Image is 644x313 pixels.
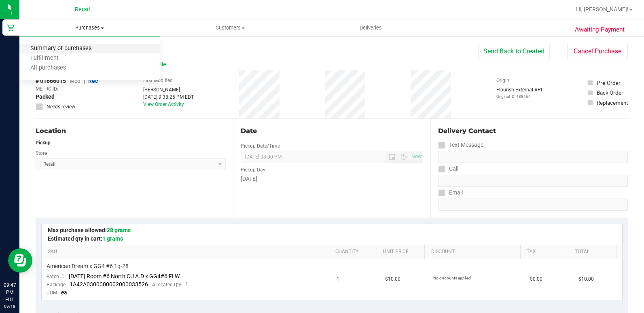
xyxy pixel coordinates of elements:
span: | [84,78,85,84]
label: Origin [496,77,509,84]
a: Total [575,249,613,255]
span: Hi, [PERSON_NAME]! [576,6,629,13]
span: 28 grams [107,227,131,233]
a: View Order Activity [143,102,184,107]
span: $10.00 [385,275,400,283]
span: Estimated qty in cart: [48,235,123,242]
span: No discounts applied [433,276,471,280]
a: Unit Price [383,249,422,255]
button: Cancel Purchase [567,44,628,59]
span: 1 [337,275,339,283]
span: METRC ID: [36,85,58,93]
div: Back Order [597,89,623,97]
span: Awaiting Payment [575,25,625,34]
div: Date [241,126,423,136]
div: [PERSON_NAME] [143,86,194,93]
p: 09/18 [4,303,16,309]
strong: Pickup [36,140,51,146]
span: UOM [47,290,57,296]
span: Batch ID [47,274,65,279]
a: Customers [160,19,300,36]
span: 1 [185,281,189,288]
span: Package [47,282,66,288]
iframe: Resource center [8,248,32,273]
span: 1A42A0300000002000033526 [70,281,148,288]
span: $0.00 [530,275,542,283]
span: Needs review [47,103,75,110]
a: Tax [527,249,565,255]
a: Purchases Summary of purchases Fulfillment All purchases [19,19,160,36]
span: Deliveries [349,24,393,32]
span: [DATE] Room #6 North CU A.D x GG4#6 FLW [69,273,180,279]
span: Allocated Qty [152,282,181,288]
div: [DATE] [241,175,423,183]
span: - [60,85,61,93]
p: Original ID: 488164 [496,93,542,99]
label: Store [36,150,47,157]
span: 1 grams [102,235,123,242]
span: Packed [36,93,55,101]
span: American Dream x GG4 #6 1g-28 [47,262,129,270]
div: Pre-Order [597,79,621,87]
input: Format: (999) 999-9999 [438,151,628,163]
div: Flourish External API [496,86,542,99]
span: Purchases [19,24,160,32]
span: # 01666015 [36,77,66,85]
label: Pickup Day [241,166,265,173]
span: $10.00 [578,275,594,283]
div: Delivery Contact [438,126,628,136]
span: Customers [160,24,300,32]
div: [DATE] 9:38:25 PM EDT [143,93,194,101]
label: Last Modified [143,77,173,84]
a: Deliveries [301,19,441,36]
span: Rec [88,78,98,84]
span: Retail [75,6,90,13]
div: Replacement [597,99,628,107]
label: Pickup Date/Time [241,142,280,150]
span: All purchases [19,65,77,72]
label: Call [438,163,458,175]
a: Discount [431,249,517,255]
p: 09:47 PM EDT [4,281,16,303]
div: Location [36,126,226,136]
a: SKU [48,249,326,255]
label: Text Message [438,139,483,151]
span: ea [61,289,67,296]
inline-svg: Retail [6,23,14,32]
input: Format: (999) 999-9999 [438,175,628,187]
span: Summary of purchases [19,45,102,52]
span: Med [70,78,80,84]
a: Quantity [335,249,374,255]
button: Send Back to Created [478,44,550,59]
label: Email [438,187,463,199]
span: Max purchase allowed: [48,227,131,233]
span: Fulfillment [19,55,70,62]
